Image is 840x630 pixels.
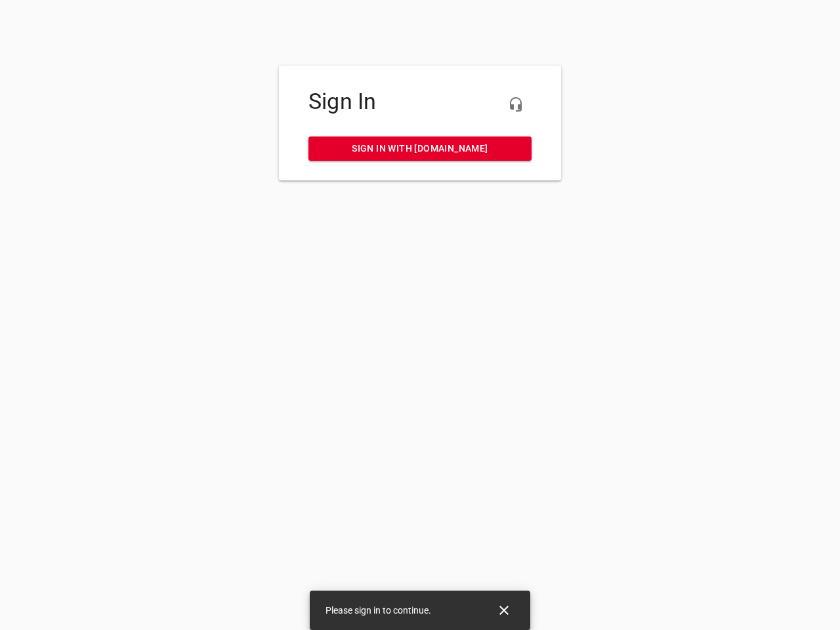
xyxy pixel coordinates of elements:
[319,140,521,157] span: Sign in with [DOMAIN_NAME]
[308,136,532,161] a: Sign in with [DOMAIN_NAME]
[488,595,520,626] button: Close
[500,89,532,120] button: Live Chat
[308,89,532,115] h4: Sign In
[325,605,431,616] span: Please sign in to continue.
